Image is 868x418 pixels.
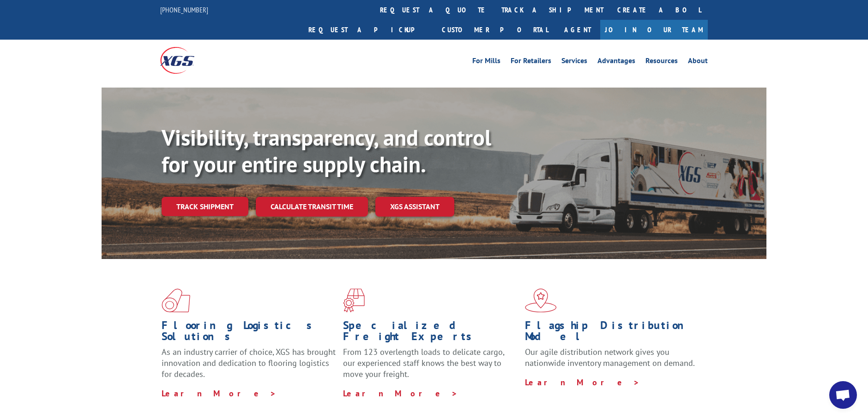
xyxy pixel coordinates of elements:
a: Resources [645,57,678,67]
b: Visibility, transparency, and control for your entire supply chain. [162,123,491,178]
a: Track shipment [162,197,248,216]
div: Open chat [829,381,857,409]
a: [PHONE_NUMBER] [160,5,208,14]
a: For Retailers [511,57,551,67]
a: Customer Portal [435,20,555,40]
a: For Mills [472,57,500,67]
a: Advantages [597,57,635,67]
a: Learn More > [162,388,277,399]
a: Services [561,57,587,67]
a: Learn More > [343,388,458,399]
a: Join Our Team [600,20,708,40]
a: Calculate transit time [256,197,368,217]
h1: Flooring Logistics Solutions [162,320,336,347]
a: XGS ASSISTANT [375,197,454,217]
span: As an industry carrier of choice, XGS has brought innovation and dedication to flooring logistics... [162,347,336,379]
a: Learn More > [525,377,640,388]
img: xgs-icon-total-supply-chain-intelligence-red [162,288,190,312]
span: Our agile distribution network gives you nationwide inventory management on demand. [525,347,695,368]
h1: Specialized Freight Experts [343,320,518,347]
p: From 123 overlength loads to delicate cargo, our experienced staff knows the best way to move you... [343,347,518,388]
img: xgs-icon-focused-on-flooring-red [343,288,365,312]
a: Request a pickup [301,20,435,40]
a: Agent [555,20,600,40]
a: About [688,57,708,67]
img: xgs-icon-flagship-distribution-model-red [525,288,557,312]
h1: Flagship Distribution Model [525,320,699,347]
